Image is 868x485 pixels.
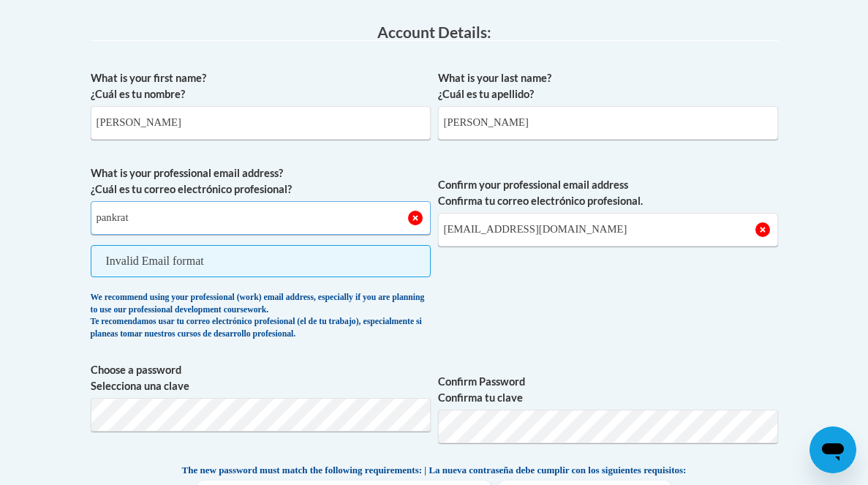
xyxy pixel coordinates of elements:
[438,213,778,247] input: Required
[91,106,431,140] input: Metadata input
[438,374,778,406] label: Confirm Password Confirma tu clave
[91,70,431,102] label: What is your first name? ¿Cuál es tu nombre?
[182,464,687,477] span: The new password must match the following requirements: | La nueva contraseña debe cumplir con lo...
[91,165,431,198] label: What is your professional email address? ¿Cuál es tu correo electrónico profesional?
[438,70,778,102] label: What is your last name? ¿Cuál es tu apellido?
[377,23,491,41] span: Account Details:
[91,245,431,277] span: Invalid Email format
[91,201,431,235] input: Metadata input
[91,362,431,394] label: Choose a password Selecciona una clave
[438,177,778,209] label: Confirm your professional email address Confirma tu correo electrónico profesional.
[91,292,431,340] div: We recommend using your professional (work) email address, especially if you are planning to use ...
[438,106,778,140] input: Metadata input
[809,426,856,473] iframe: Button to launch messaging window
